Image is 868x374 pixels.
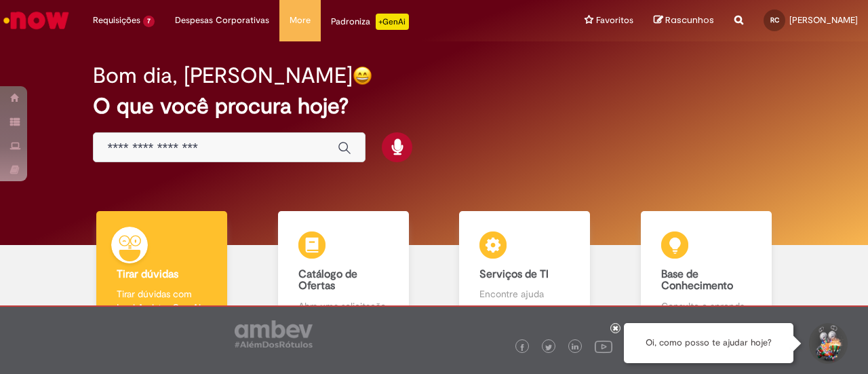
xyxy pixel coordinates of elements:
[175,14,269,27] span: Despesas Corporativas
[807,323,848,364] button: Iniciar Conversa de Suporte
[353,66,372,86] img: happy-face.png
[298,267,357,293] b: Catálogo de Ofertas
[93,14,140,27] span: Requisições
[479,267,549,281] b: Serviços de TI
[143,16,155,27] span: 7
[117,267,178,281] b: Tirar dúvidas
[572,343,578,352] img: logo_footer_linkedin.png
[596,14,633,27] span: Favoritos
[519,344,526,351] img: logo_footer_facebook.png
[376,14,409,30] p: +GenAi
[479,287,570,301] p: Encontre ajuda
[545,344,552,351] img: logo_footer_twitter.png
[71,211,253,329] a: Tirar dúvidas Tirar dúvidas com Lupi Assist e Gen Ai
[595,337,612,355] img: logo_footer_youtube.png
[117,287,207,314] p: Tirar dúvidas com Lupi Assist e Gen Ai
[253,211,435,329] a: Catálogo de Ofertas Abra uma solicitação
[624,323,793,363] div: Oi, como posso te ajudar hoje?
[654,14,714,27] a: Rascunhos
[235,320,313,348] img: logo_footer_ambev_rotulo_gray.png
[93,64,353,88] h2: Bom dia, [PERSON_NAME]
[298,299,389,313] p: Abra uma solicitação
[616,211,797,329] a: Base de Conhecimento Consulte e aprenda
[290,14,311,27] span: More
[661,267,733,293] b: Base de Conhecimento
[770,16,779,24] span: RC
[661,299,751,313] p: Consulte e aprenda
[93,94,774,118] h2: O que você procura hoje?
[789,14,858,26] span: [PERSON_NAME]
[434,211,616,329] a: Serviços de TI Encontre ajuda
[331,14,409,30] div: Padroniza
[665,14,714,26] span: Rascunhos
[1,7,71,34] img: ServiceNow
